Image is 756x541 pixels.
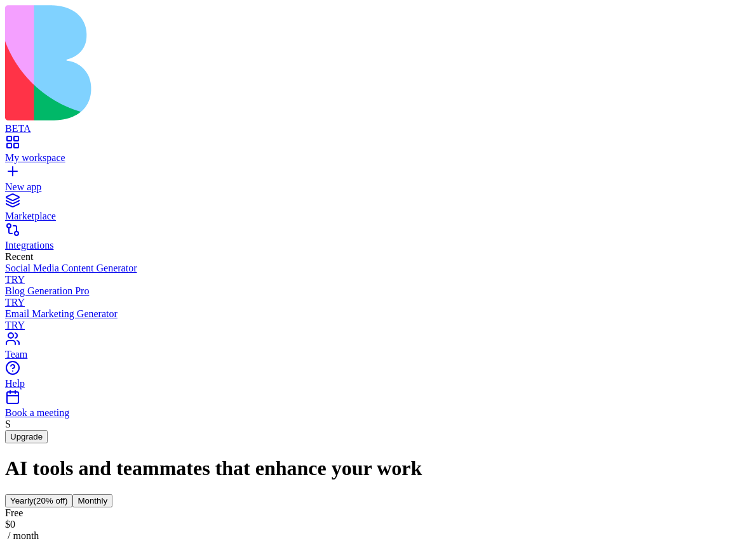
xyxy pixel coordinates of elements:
[5,396,751,419] a: Book a meeting
[5,308,751,320] div: Email Marketing Generator
[5,5,516,121] img: logo
[5,494,72,507] button: Yearly
[5,211,751,222] div: Marketplace
[5,457,751,480] h1: AI tools and teammates that enhance your work
[5,308,751,331] a: Email Marketing GeneratorTRY
[5,320,751,331] div: TRY
[5,181,751,193] div: New app
[5,199,751,222] a: Marketplace
[5,274,751,285] div: TRY
[5,263,751,274] div: Social Media Content Generator
[5,123,751,134] div: BETA
[34,496,68,505] span: (20% off)
[5,285,751,297] div: Blog Generation Pro
[5,228,751,251] a: Integrations
[5,251,33,262] span: Recent
[5,519,751,530] div: $ 0
[5,141,751,164] a: My workspace
[5,337,751,360] a: Team
[5,152,751,164] div: My workspace
[5,349,751,360] div: Team
[5,378,751,389] div: Help
[5,407,751,419] div: Book a meeting
[5,240,751,251] div: Integrations
[5,507,751,519] div: Free
[5,431,48,441] a: Upgrade
[5,367,751,389] a: Help
[5,170,751,193] a: New app
[5,263,751,285] a: Social Media Content GeneratorTRY
[5,297,751,308] div: TRY
[5,285,751,308] a: Blog Generation ProTRY
[5,419,11,429] span: S
[5,430,48,443] button: Upgrade
[5,112,751,134] a: BETA
[72,494,112,507] button: Monthly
